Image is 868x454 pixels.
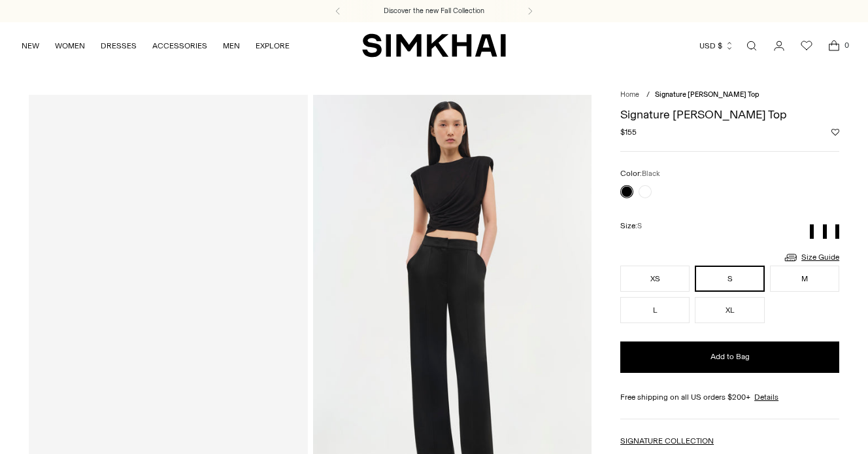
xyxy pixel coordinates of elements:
button: S [695,266,764,292]
span: 0 [841,39,852,51]
span: S [637,222,642,230]
div: / [646,90,650,101]
a: Wishlist [793,33,820,59]
a: Details [754,391,778,403]
a: ACCESSORIES [152,31,207,60]
label: Color: [620,167,660,180]
a: Discover the new Fall Collection [384,6,484,16]
label: Size: [620,220,642,232]
h1: Signature [PERSON_NAME] Top [620,109,839,120]
a: NEW [22,31,39,60]
a: Go to the account page [766,33,792,59]
a: Size Guide [783,249,839,266]
a: WOMEN [55,31,85,60]
span: Black [642,169,660,178]
a: EXPLORE [256,31,290,60]
button: Add to Bag [620,341,839,373]
span: Signature [PERSON_NAME] Top [655,90,759,99]
a: SIGNATURE COLLECTION [620,436,714,445]
button: L [620,297,690,323]
a: DRESSES [101,31,137,60]
button: XS [620,266,690,292]
a: Home [620,90,639,99]
button: XL [695,297,764,323]
a: Open search modal [739,33,765,59]
nav: breadcrumbs [620,90,839,101]
div: Free shipping on all US orders $200+ [620,391,839,403]
span: $155 [620,126,637,138]
a: Open cart modal [821,33,847,59]
button: USD $ [699,31,734,60]
button: Add to Wishlist [831,128,839,136]
button: M [770,266,839,292]
span: Add to Bag [710,351,750,362]
a: MEN [223,31,240,60]
a: SIMKHAI [362,33,506,58]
